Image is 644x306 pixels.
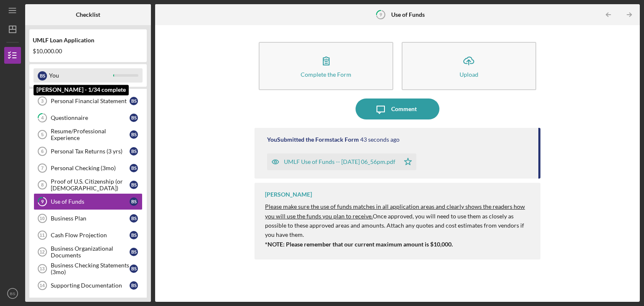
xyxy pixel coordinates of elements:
[49,68,113,83] div: You
[130,248,138,256] div: B S
[33,48,143,54] div: $10,000.00
[259,42,393,90] button: Complete the Form
[39,233,44,238] tspan: 11
[51,215,130,222] div: Business Plan
[34,260,143,277] a: 13Business Checking Statements (3mo)BS
[34,227,143,244] a: 11Cash Flow ProjectionBS
[38,71,47,80] div: B S
[39,266,44,271] tspan: 13
[284,158,395,165] div: UMLF Use of Funds -- [DATE] 06_56pm.pdf
[267,136,359,143] div: You Submitted the Formstack Form
[34,277,143,294] a: 14Supporting DocumentationBS
[33,37,143,44] div: UMLF Loan Application
[41,199,44,205] tspan: 9
[301,71,351,78] div: Complete the Form
[460,71,478,78] div: Upload
[10,291,16,296] text: BS
[41,99,44,104] tspan: 3
[391,99,417,119] div: Comment
[41,132,44,137] tspan: 5
[356,99,439,119] button: Comment
[51,232,130,239] div: Cash Flow Projection
[391,11,425,18] b: Use of Funds
[4,285,21,302] button: BS
[51,98,130,104] div: Personal Financial Statement
[265,203,525,219] span: Please make sure the use of funds matches in all application areas and clearly shows the readers ...
[34,126,143,143] a: 5Resume/Professional ExperienceBS
[39,249,44,254] tspan: 12
[130,114,138,122] div: B S
[130,281,138,290] div: B S
[51,148,130,155] div: Personal Tax Returns (3 yrs)
[41,182,44,187] tspan: 8
[130,130,138,139] div: B S
[34,193,143,210] a: 9Use of FundsBS
[130,231,138,239] div: B S
[34,143,143,160] a: 6Personal Tax Returns (3 yrs)BS
[130,97,138,105] div: B S
[130,197,138,206] div: B S
[51,165,130,171] div: Personal Checking (3mo)
[402,42,536,90] button: Upload
[51,282,130,289] div: Supporting Documentation
[51,114,130,121] div: Questionnaire
[76,11,100,18] b: Checklist
[34,244,143,260] a: 12Business Organizational DocumentsBS
[41,166,44,171] tspan: 7
[130,164,138,172] div: B S
[51,198,130,205] div: Use of Funds
[34,210,143,227] a: 10Business PlanBS
[34,109,143,126] a: 4QuestionnaireBS
[265,202,532,240] p: Once approved, you will need to use them as closely as possible to these approved areas and amoun...
[360,136,400,143] time: 2025-09-29 22:56
[51,245,130,259] div: Business Organizational Documents
[130,265,138,273] div: B S
[267,153,416,170] button: UMLF Use of Funds -- [DATE] 06_56pm.pdf
[265,191,312,198] div: [PERSON_NAME]
[34,93,143,109] a: 3Personal Financial StatementBS
[130,147,138,156] div: B S
[41,149,44,154] tspan: 6
[34,176,143,193] a: 8Proof of U.S. Citizenship (or [DEMOGRAPHIC_DATA])BS
[39,216,44,221] tspan: 10
[51,128,130,141] div: Resume/Professional Experience
[39,283,45,288] tspan: 14
[130,181,138,189] div: B S
[51,178,130,192] div: Proof of U.S. Citizenship (or [DEMOGRAPHIC_DATA])
[41,115,44,121] tspan: 4
[34,160,143,176] a: 7Personal Checking (3mo)BS
[130,214,138,223] div: B S
[51,262,130,275] div: Business Checking Statements (3mo)
[379,12,382,17] tspan: 9
[265,241,453,248] strong: *NOTE: Please remember that our current maximum amount is $10,000.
